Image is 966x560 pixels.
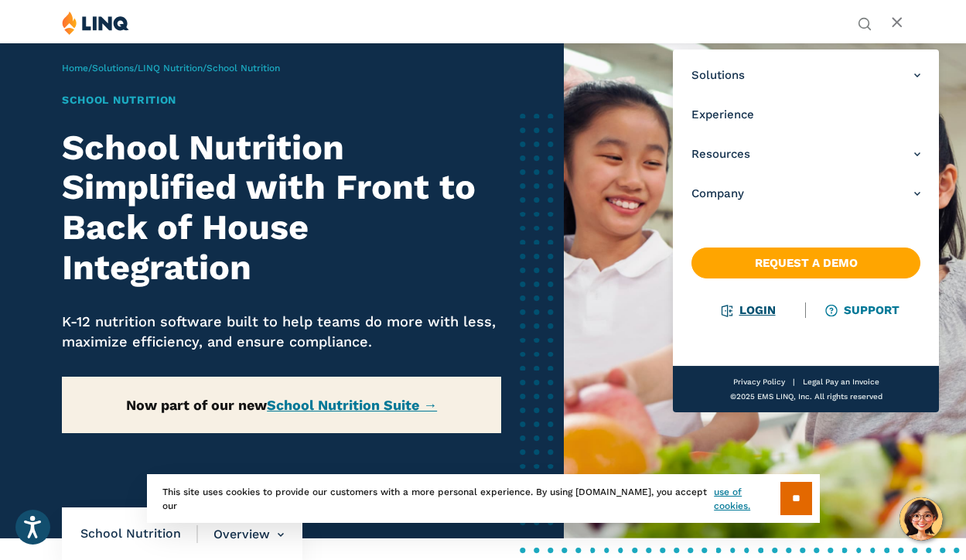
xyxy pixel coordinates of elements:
[62,128,502,288] h2: School Nutrition Simplified with Front to Back of House Integration
[147,474,820,523] div: This site uses cookies to provide our customers with a more personal experience. By using [DOMAIN...
[858,11,872,29] nav: Utility Navigation
[691,107,920,123] a: Experience
[267,397,437,413] a: School Nutrition Suite →
[691,186,920,202] a: Company
[827,303,899,317] a: Support
[207,63,280,73] span: School Nutrition
[714,485,780,513] a: use of cookies.
[691,67,920,84] a: Solutions
[899,497,943,541] button: Hello, have a question? Let’s chat.
[691,186,744,202] span: Company
[691,146,750,162] span: Resources
[564,43,966,538] img: School Nutrition Banner
[62,63,280,73] span: / / /
[126,397,437,413] strong: Now part of our new
[62,63,88,73] a: Home
[891,15,904,32] button: Open Main Menu
[62,11,129,35] img: LINQ | K‑12 Software
[730,392,882,401] span: ©2025 EMS LINQ, Inc. All rights reserved
[62,312,502,352] p: K-12 nutrition software built to help teams do more with less, maximize efficiency, and ensure co...
[62,92,502,108] h1: School Nutrition
[803,377,823,386] a: Legal
[733,377,785,386] a: Privacy Policy
[691,146,920,162] a: Resources
[825,377,879,386] a: Pay an Invoice
[92,63,134,73] a: Solutions
[691,248,920,278] a: Request a Demo
[691,107,754,123] span: Experience
[138,63,203,73] a: LINQ Nutrition
[858,15,872,29] button: Open Search Bar
[722,303,776,317] a: Login
[673,50,939,412] nav: Primary Navigation
[691,67,745,84] span: Solutions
